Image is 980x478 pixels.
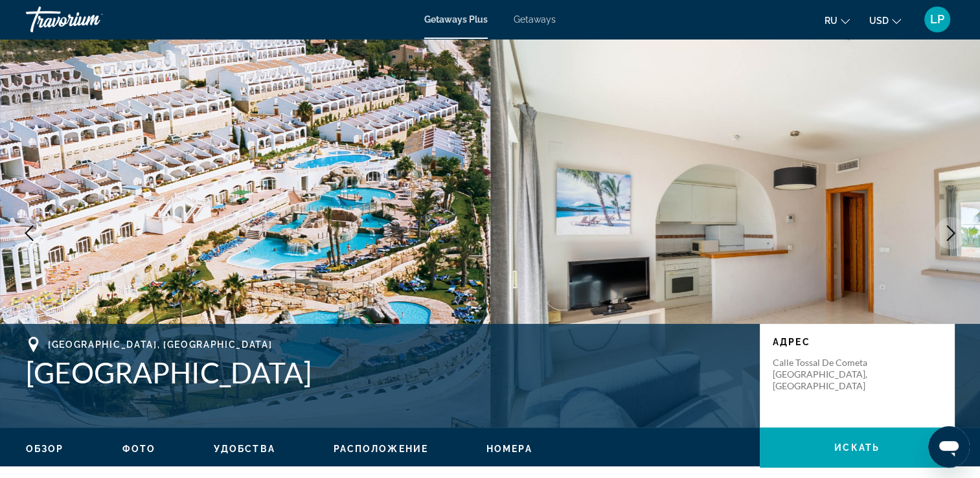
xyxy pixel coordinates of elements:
span: USD [869,16,889,26]
h1: [GEOGRAPHIC_DATA] [26,356,747,389]
a: Travorium [26,3,155,36]
span: LP [930,13,944,26]
button: Change currency [869,11,901,30]
button: Расположение [334,443,428,455]
a: Getaways Plus [424,14,488,25]
span: [GEOGRAPHIC_DATA], [GEOGRAPHIC_DATA] [48,339,272,350]
button: искать [760,427,954,468]
span: Фото [122,444,155,454]
button: Next image [935,217,967,249]
button: User Menu [920,6,954,33]
button: Фото [122,443,155,455]
span: Обзор [26,444,64,454]
span: ru [825,16,838,26]
a: Getaways [514,14,556,25]
iframe: Viestintäikkunan käynnistyspainike [928,426,970,468]
span: Номера [486,444,532,454]
button: Обзор [26,443,64,455]
button: Номера [486,443,532,455]
p: Адрес [773,337,941,347]
button: Previous image [13,217,45,249]
span: Удобства [214,444,275,454]
button: Change language [825,11,850,30]
span: Расположение [334,444,428,454]
span: искать [834,442,880,453]
button: Удобства [214,443,275,455]
p: Calle Tossal de Cometa [GEOGRAPHIC_DATA], [GEOGRAPHIC_DATA] [773,357,876,392]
